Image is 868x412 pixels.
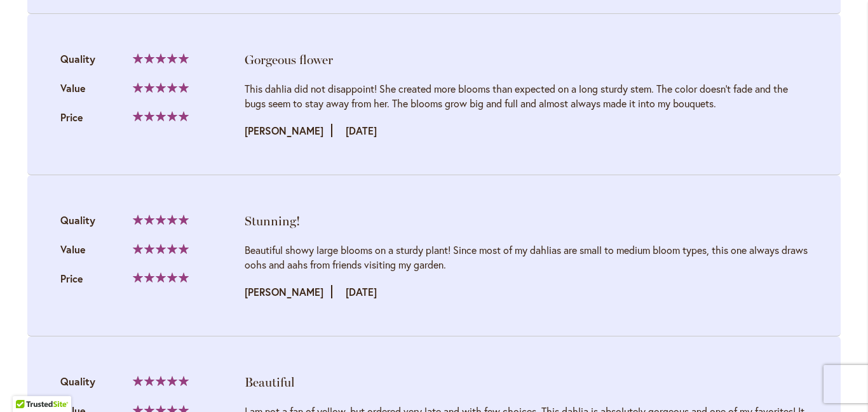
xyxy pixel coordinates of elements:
[60,81,86,95] span: Value
[245,373,808,391] div: Beautiful
[60,243,86,256] span: Value
[245,124,332,137] strong: [PERSON_NAME]
[133,272,189,282] div: 100%
[133,244,189,254] div: 100%
[60,110,83,124] span: Price
[133,376,189,386] div: 100%
[346,285,377,298] time: [DATE]
[133,215,189,225] div: 100%
[346,124,377,137] time: [DATE]
[245,51,808,69] div: Gorgeous flower
[60,375,95,388] span: Quality
[60,52,95,65] span: Quality
[245,285,332,298] strong: [PERSON_NAME]
[245,212,808,230] div: Stunning!
[60,272,83,285] span: Price
[133,111,189,121] div: 100%
[133,83,189,93] div: 100%
[245,243,808,272] div: Beautiful showy large blooms on a sturdy plant! Since most of my dahlias are small to medium bloo...
[133,53,189,63] div: 100%
[60,213,95,227] span: Quality
[245,81,808,110] div: This dahlia did not disappoint! She created more blooms than expected on a long sturdy stem. The ...
[10,367,45,402] iframe: Launch Accessibility Center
